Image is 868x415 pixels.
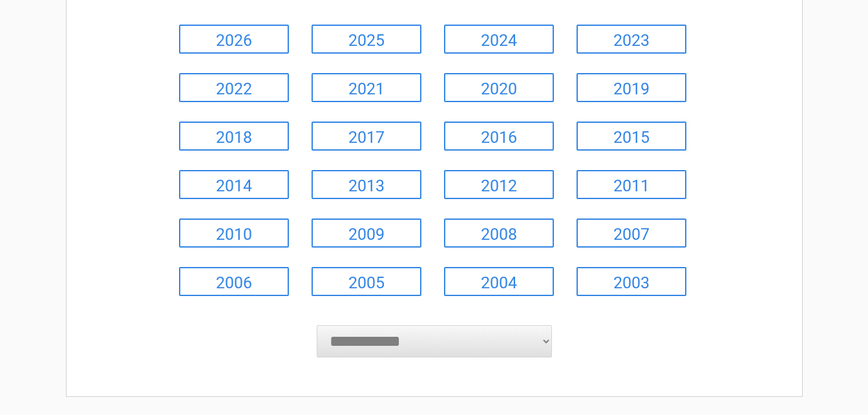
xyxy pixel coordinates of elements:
a: 2026 [179,25,289,54]
a: 2015 [577,122,686,151]
a: 2007 [577,218,686,248]
a: 2021 [312,73,421,102]
a: 2003 [577,267,686,296]
a: 2014 [179,170,289,199]
a: 2008 [444,218,554,248]
a: 2024 [444,25,554,54]
a: 2022 [179,73,289,102]
a: 2018 [179,122,289,151]
a: 2009 [312,218,421,248]
a: 2025 [312,25,421,54]
a: 2017 [312,122,421,151]
a: 2010 [179,218,289,248]
a: 2013 [312,170,421,199]
a: 2004 [444,267,554,296]
a: 2012 [444,170,554,199]
a: 2016 [444,122,554,151]
a: 2019 [577,73,686,102]
a: 2011 [577,170,686,199]
a: 2023 [577,25,686,54]
a: 2020 [444,73,554,102]
a: 2006 [179,267,289,296]
a: 2005 [312,267,421,296]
